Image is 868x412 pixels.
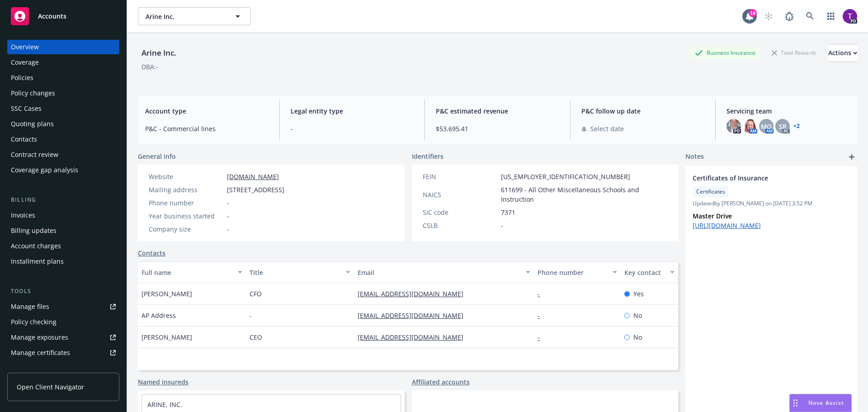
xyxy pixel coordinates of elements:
div: Certificates of InsuranceCertificatesUpdatedby [PERSON_NAME] on [DATE] 3:52 PMMaster Drive [URL][... [685,166,857,237]
a: [EMAIL_ADDRESS][DOMAIN_NAME] [358,311,471,320]
a: Named insureds [138,377,189,387]
span: Manage exposures [7,330,119,345]
button: Arine Inc. [138,7,251,25]
a: [EMAIL_ADDRESS][DOMAIN_NAME] [358,289,471,298]
span: 7371 [501,208,515,217]
a: - [538,289,547,298]
span: - [227,211,229,221]
a: Quoting plans [7,117,119,131]
div: Coverage gap analysis [11,163,78,177]
div: Email [358,268,520,277]
a: Contract review [7,147,119,162]
div: Billing updates [11,223,57,238]
div: Manage certificates [11,346,70,360]
img: photo [726,119,741,133]
a: Account charges [7,239,119,253]
img: photo [843,9,857,24]
span: Nova Assist [808,399,844,407]
span: - [227,198,229,208]
div: Total Rewards [767,47,821,58]
div: Title [250,268,340,277]
span: CFO [250,289,262,298]
span: Notes [685,152,704,162]
a: Manage claims [7,361,119,375]
a: Contacts [138,248,165,258]
a: - [538,333,547,341]
span: General info [138,152,176,161]
div: Year business started [149,211,223,221]
span: 611699 - All Other Miscellaneous Schools and Instruction [501,185,668,204]
a: Report a Bug [780,7,798,25]
button: Email [354,261,534,283]
span: No [633,311,642,320]
a: Start snowing [759,7,778,25]
span: Arine Inc. [146,12,224,21]
span: Yes [633,289,644,298]
div: SIC code [423,208,497,217]
a: Overview [7,40,119,54]
span: Legal entity type [291,106,414,116]
span: Account type [145,106,269,116]
img: photo [743,119,757,133]
strong: Master Drive [693,212,732,220]
span: - [291,124,414,133]
span: AP Address [142,311,176,320]
button: Phone number [534,261,620,283]
a: Policies [7,71,119,85]
div: Policies [11,71,33,85]
a: Manage files [7,299,119,314]
span: MQ [761,122,772,131]
button: Full name [138,261,246,283]
div: Business Insurance [690,47,760,58]
span: Updated by [PERSON_NAME] on [DATE] 3:52 PM [693,199,850,208]
div: Actions [828,44,857,62]
div: Manage claims [11,361,57,375]
div: Manage files [11,299,49,314]
div: 19 [749,9,757,17]
a: Coverage gap analysis [7,163,119,177]
span: [PERSON_NAME] [142,289,192,298]
span: [US_EMPLOYER_IDENTIFICATION_NUMBER] [501,172,630,181]
span: Certificates [696,188,725,196]
div: Policy changes [11,86,55,100]
div: Invoices [11,208,35,223]
button: Key contact [621,261,678,283]
div: Arine Inc. [138,47,180,59]
div: Key contact [624,268,665,277]
span: - [227,224,229,234]
a: Manage certificates [7,346,119,360]
div: Coverage [11,55,39,70]
span: Open Client Navigator [17,382,84,392]
div: Manage exposures [11,330,68,345]
div: Mailing address [149,185,223,194]
div: Phone number [538,268,607,277]
div: NAICS [423,190,497,199]
a: [URL][DOMAIN_NAME] [693,221,761,230]
span: No [633,332,642,342]
div: CSLB [423,221,497,230]
button: Nova Assist [789,394,852,412]
span: [PERSON_NAME] [142,332,192,342]
span: SR [779,122,787,131]
div: Contract review [11,147,58,162]
a: +2 [793,123,800,129]
span: P&C - Commercial lines [145,124,269,133]
a: Affiliated accounts [412,377,470,387]
a: ARINE, INC. [147,400,182,409]
div: DBA: - [142,62,158,71]
a: Policy changes [7,86,119,100]
span: P&C follow up date [581,106,705,116]
div: Account charges [11,239,61,253]
div: Website [149,172,223,181]
span: Servicing team [726,106,850,116]
div: Billing [7,195,119,204]
div: Quoting plans [11,117,54,131]
a: Installment plans [7,254,119,269]
a: add [846,152,857,162]
a: Accounts [7,4,119,29]
button: Actions [828,44,857,62]
a: [EMAIL_ADDRESS][DOMAIN_NAME] [358,333,471,341]
div: Installment plans [11,254,64,269]
span: - [250,311,252,320]
span: P&C estimated revenue [436,106,559,116]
